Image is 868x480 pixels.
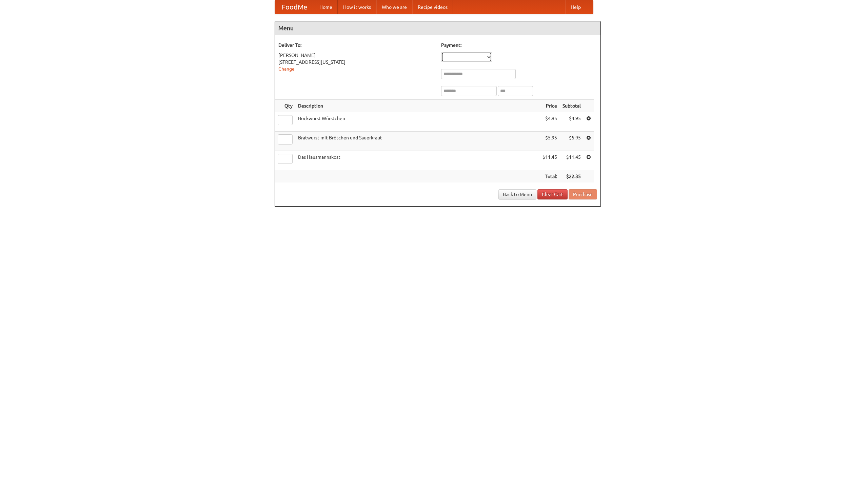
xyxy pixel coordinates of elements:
[540,151,560,170] td: $11.45
[560,100,584,112] th: Subtotal
[338,0,376,14] a: How it works
[569,189,597,199] button: Purchase
[295,132,540,151] td: Bratwurst mit Brötchen und Sauerkraut
[560,151,584,170] td: $11.45
[441,42,597,49] h5: Payment:
[540,112,560,132] td: $4.95
[278,42,434,49] h5: Deliver To:
[275,0,314,14] a: FoodMe
[275,21,600,35] h4: Menu
[412,0,453,14] a: Recipe videos
[278,59,434,65] div: [STREET_ADDRESS][US_STATE]
[560,112,584,132] td: $4.95
[295,151,540,170] td: Das Hausmannskost
[560,170,584,183] th: $22.35
[376,0,412,14] a: Who we are
[540,132,560,151] td: $5.95
[295,112,540,132] td: Bockwurst Würstchen
[540,170,560,183] th: Total:
[540,100,560,112] th: Price
[560,132,584,151] td: $5.95
[278,52,434,59] div: [PERSON_NAME]
[314,0,338,14] a: Home
[565,0,586,14] a: Help
[275,100,295,112] th: Qty
[295,100,540,112] th: Description
[278,66,295,72] a: Change
[537,189,568,199] a: Clear Cart
[498,189,536,199] a: Back to Menu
